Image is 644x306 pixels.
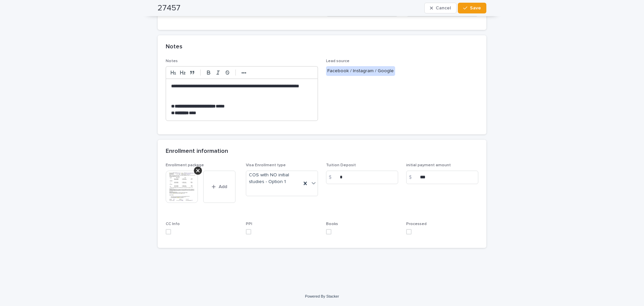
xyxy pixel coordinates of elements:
span: Lead source [326,59,350,63]
span: PPI [246,222,252,226]
span: initial payment amount [406,163,451,167]
h2: Enrollment information [166,148,228,155]
button: Add [203,171,235,203]
a: Powered By Stacker [305,294,339,298]
span: Books [326,222,338,226]
button: Save [458,3,486,13]
span: Enrollment package [166,163,204,167]
button: ••• [239,69,249,77]
button: Cancel [424,3,457,13]
span: Cancel [436,6,451,10]
div: Facebook / Instagram / Google [326,66,395,76]
span: Notes [166,59,178,63]
h2: 27457 [158,3,180,13]
span: CC Info [166,222,180,226]
h2: Notes [166,43,182,51]
div: $ [406,171,420,184]
span: Add [219,184,227,189]
span: Tuition Deposit [326,163,356,167]
span: Save [470,6,481,10]
span: Processed [406,222,427,226]
span: COS with NO initial studies - Option 1 [249,172,299,186]
span: Visa Enrollment type [246,163,286,167]
strong: ••• [241,70,247,76]
div: $ [326,171,339,184]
